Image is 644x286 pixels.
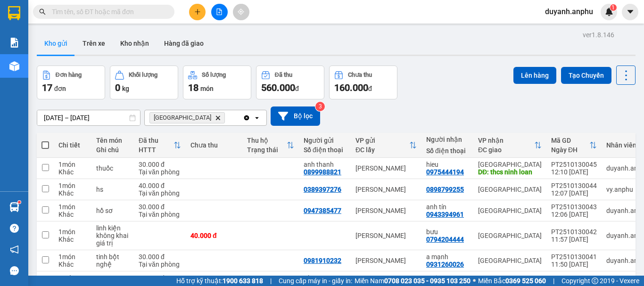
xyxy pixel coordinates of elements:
[139,253,181,261] div: 30.000 đ
[551,274,597,282] div: PT2510130040
[537,6,601,17] span: duyanh.anphu
[139,146,173,154] div: HTTT
[355,164,417,172] div: [PERSON_NAME]
[355,137,409,144] div: VP gửi
[238,8,244,15] span: aim
[52,7,163,17] input: Tìm tên, số ĐT hoặc mã đơn
[122,85,129,92] span: kg
[139,182,181,189] div: 40.000 đ
[58,203,87,211] div: 1 món
[551,146,589,154] div: Ngày ĐH
[551,203,597,211] div: PT2510130043
[18,201,21,204] sup: 1
[304,274,346,282] div: Chương
[351,133,421,158] th: Toggle SortBy
[473,133,546,158] th: Toggle SortBy
[279,276,352,286] span: Cung cấp máy in - giấy in:
[551,253,597,261] div: PT2510130041
[304,146,346,154] div: Số điện thoại
[355,232,417,239] div: [PERSON_NAME]
[426,261,464,268] div: 0931260026
[129,72,157,78] div: Khối lượng
[478,146,534,154] div: ĐC giao
[139,261,181,268] div: Tại văn phòng
[513,67,556,84] button: Lên hàng
[75,32,113,55] button: Trên xe
[216,8,223,15] span: file-add
[139,203,181,211] div: 30.000 đ
[227,113,228,123] input: Selected Đà Lạt.
[176,276,263,286] span: Hỗ trợ kỹ thuật:
[256,65,324,99] button: Đã thu560.000đ
[426,253,469,261] div: a mạnh
[551,161,597,168] div: PT2510130045
[247,146,287,154] div: Trạng thái
[58,253,87,261] div: 1 món
[426,203,469,211] div: anh tín
[58,141,87,149] div: Chi tiết
[551,168,597,176] div: 12:10 [DATE]
[355,186,417,193] div: [PERSON_NAME]
[139,274,181,282] div: 30.000 đ
[355,146,409,154] div: ĐC lấy
[583,30,614,40] div: ver 1.8.146
[426,211,464,218] div: 0943394961
[261,82,295,93] span: 560.000
[384,277,471,285] strong: 0708 023 035 - 0935 103 250
[10,224,19,233] span: question-circle
[54,85,66,92] span: đơn
[202,72,226,78] div: Số lượng
[189,4,206,20] button: plus
[304,257,341,264] div: 0981910232
[9,202,19,212] img: warehouse-icon
[96,146,129,154] div: Ghi chú
[295,85,299,92] span: đ
[551,189,597,197] div: 12:07 [DATE]
[96,224,129,232] div: linh kiện
[304,161,346,168] div: anh thanh
[58,189,87,197] div: Khác
[113,32,157,55] button: Kho nhận
[426,236,464,243] div: 0794204444
[622,4,638,20] button: caret-down
[96,232,129,247] div: không khai giá trị
[39,8,46,15] span: search
[134,133,186,158] th: Toggle SortBy
[96,207,129,214] div: hồ sơ
[37,32,75,55] button: Kho gửi
[478,161,542,168] div: [GEOGRAPHIC_DATA]
[58,168,87,176] div: Khác
[473,279,476,283] span: ⚪️
[329,65,397,99] button: Chưa thu160.000đ
[96,186,129,193] div: hs
[211,4,228,20] button: file-add
[505,277,546,285] strong: 0369 525 060
[478,168,542,176] div: DĐ: thcs ninh loan
[551,261,597,268] div: 11:50 [DATE]
[611,4,615,11] span: 1
[551,137,589,144] div: Mã GD
[426,274,469,282] div: Mai
[426,168,464,176] div: 0975444194
[271,106,320,126] button: Bộ lọc
[139,161,181,168] div: 30.000 đ
[348,72,372,78] div: Chưa thu
[610,4,617,11] sup: 1
[368,85,372,92] span: đ
[190,141,238,149] div: Chưa thu
[304,207,341,214] div: 0947385477
[355,276,471,286] span: Miền Nam
[154,114,211,122] span: Đà Lạt
[270,276,272,286] span: |
[551,228,597,236] div: PT2510130042
[10,245,19,254] span: notification
[9,38,19,48] img: solution-icon
[478,207,542,214] div: [GEOGRAPHIC_DATA]
[139,137,173,144] div: Đã thu
[592,278,598,284] span: copyright
[334,82,368,93] span: 160.000
[188,82,198,93] span: 18
[253,114,261,122] svg: open
[551,211,597,218] div: 12:06 [DATE]
[247,137,287,144] div: Thu hộ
